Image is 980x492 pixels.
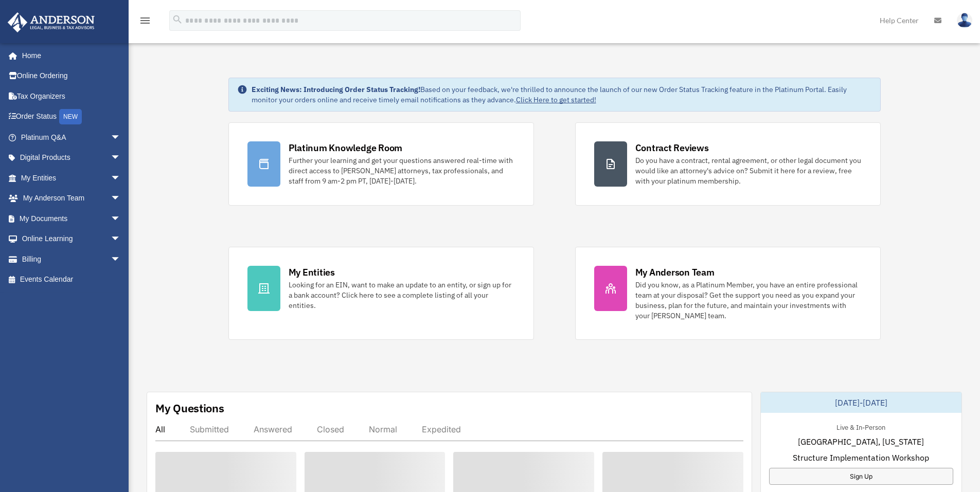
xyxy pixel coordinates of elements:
[111,208,131,229] span: arrow_drop_down
[635,280,862,321] div: Did you know, as a Platinum Member, you have an entire professional team at your disposal? Get th...
[289,280,515,311] div: Looking for an EIN, want to make an update to an entity, or sign up for a bank account? Click her...
[155,400,224,416] div: My Questions
[575,122,881,206] a: Contract Reviews Do you have a contract, rental agreement, or other legal document you would like...
[422,424,461,434] div: Expedited
[761,392,961,413] div: [DATE]-[DATE]
[7,168,136,188] a: My Entitiesarrow_drop_down
[111,148,131,169] span: arrow_drop_down
[769,468,953,485] a: Sign Up
[252,85,420,94] strong: Exciting News: Introducing Order Status Tracking!
[516,95,596,104] a: Click Here to get started!
[7,188,136,209] a: My Anderson Teamarrow_drop_down
[7,269,136,290] a: Events Calendar
[190,424,229,434] div: Submitted
[7,249,136,269] a: Billingarrow_drop_down
[635,155,862,186] div: Do you have a contract, rental agreement, or other legal document you would like an attorney's ad...
[7,208,136,229] a: My Documentsarrow_drop_down
[7,45,131,66] a: Home
[7,106,136,127] a: Order StatusNEW
[7,127,136,148] a: Platinum Q&Aarrow_drop_down
[111,127,131,148] span: arrow_drop_down
[798,435,924,448] span: [GEOGRAPHIC_DATA], [US_STATE]
[317,424,344,434] div: Closed
[957,13,972,28] img: User Pic
[111,249,131,270] span: arrow_drop_down
[111,229,131,250] span: arrow_drop_down
[172,14,183,25] i: search
[155,424,165,434] div: All
[289,155,515,186] div: Further your learning and get your questions answered real-time with direct access to [PERSON_NAM...
[7,148,136,168] a: Digital Productsarrow_drop_down
[254,424,292,434] div: Answered
[7,66,136,86] a: Online Ordering
[139,14,151,27] i: menu
[228,122,534,206] a: Platinum Knowledge Room Further your learning and get your questions answered real-time with dire...
[635,266,715,279] div: My Anderson Team
[7,229,136,249] a: Online Learningarrow_drop_down
[828,421,894,432] div: Live & In-Person
[289,266,335,279] div: My Entities
[369,424,397,434] div: Normal
[635,141,709,154] div: Contract Reviews
[252,84,872,105] div: Based on your feedback, we're thrilled to announce the launch of our new Order Status Tracking fe...
[111,168,131,189] span: arrow_drop_down
[793,451,929,464] span: Structure Implementation Workshop
[575,247,881,340] a: My Anderson Team Did you know, as a Platinum Member, you have an entire professional team at your...
[7,86,136,106] a: Tax Organizers
[5,12,98,32] img: Anderson Advisors Platinum Portal
[139,18,151,27] a: menu
[228,247,534,340] a: My Entities Looking for an EIN, want to make an update to an entity, or sign up for a bank accoun...
[59,109,82,124] div: NEW
[289,141,403,154] div: Platinum Knowledge Room
[111,188,131,209] span: arrow_drop_down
